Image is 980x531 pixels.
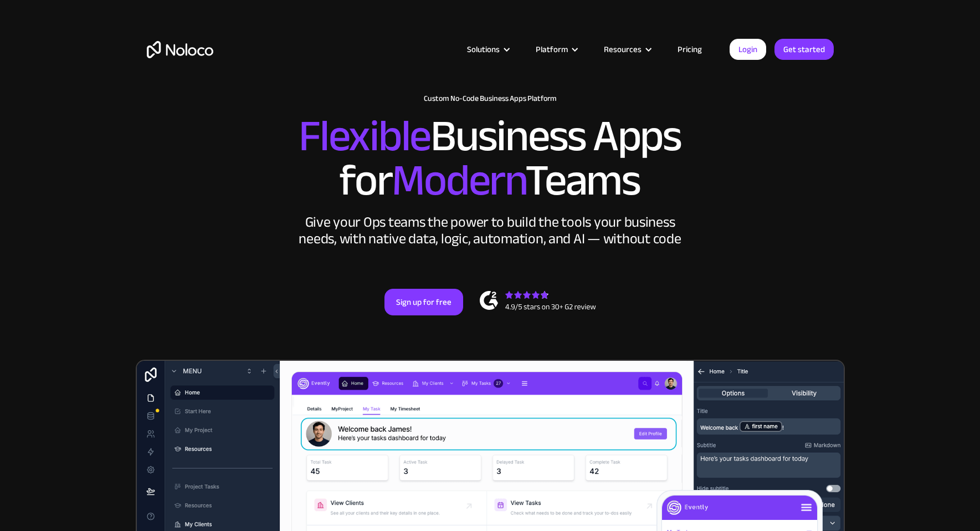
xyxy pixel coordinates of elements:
[604,42,642,57] div: Resources
[664,42,716,57] a: Pricing
[296,214,684,247] div: Give your Ops teams the power to build the tools your business needs, with native data, logic, au...
[536,42,568,57] div: Platform
[147,114,834,203] h2: Business Apps for Teams
[467,42,500,57] div: Solutions
[392,139,525,222] span: Modern
[730,39,766,60] a: Login
[453,42,522,57] div: Solutions
[384,289,463,315] a: Sign up for free
[147,41,213,58] a: home
[299,95,430,177] span: Flexible
[522,42,590,57] div: Platform
[774,39,834,60] a: Get started
[590,42,664,57] div: Resources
